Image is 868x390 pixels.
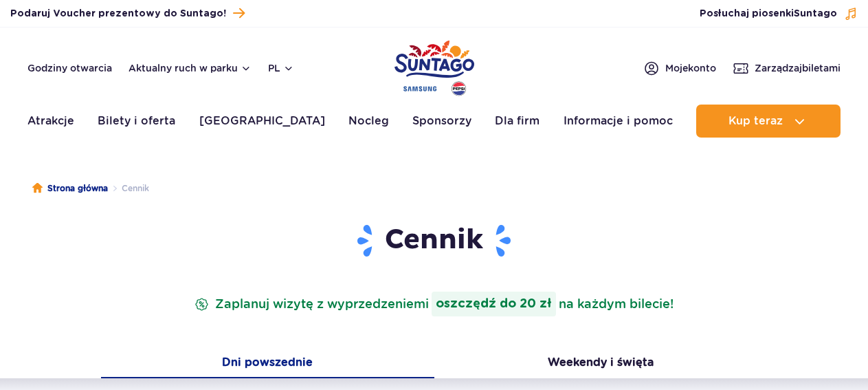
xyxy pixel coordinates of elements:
[700,7,837,21] span: Posłuchaj piosenki
[432,292,556,316] strong: oszczędź do 20 zł
[755,61,841,75] span: Zarządzaj biletami
[643,60,716,76] a: Mojekonto
[27,61,112,75] a: Godziny otwarcia
[199,105,325,138] a: [GEOGRAPHIC_DATA]
[700,7,858,21] button: Posłuchaj piosenkiSuntago
[32,182,108,195] a: Strona główna
[129,63,252,74] button: Aktualny ruch w parku
[728,115,783,127] span: Kup teraz
[696,105,841,138] button: Kup teraz
[733,60,841,76] a: Zarządzajbiletami
[412,105,471,138] a: Sponsorzy
[10,4,245,23] a: Podaruj Voucher prezentowy do Suntago!
[564,105,673,138] a: Informacje i pomoc
[665,61,716,75] span: Moje konto
[348,105,389,138] a: Nocleg
[101,349,434,378] button: Dni powszednie
[192,292,676,316] p: Zaplanuj wizytę z wyprzedzeniem na każdym bilecie!
[111,223,757,259] h1: Cennik
[27,105,74,138] a: Atrakcje
[268,61,294,75] button: pl
[394,34,474,98] a: Park of Poland
[434,349,768,378] button: Weekendy i święta
[495,105,539,138] a: Dla firm
[10,7,226,21] span: Podaruj Voucher prezentowy do Suntago!
[794,9,837,19] span: Suntago
[108,182,149,195] li: Cennik
[98,105,175,138] a: Bilety i oferta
